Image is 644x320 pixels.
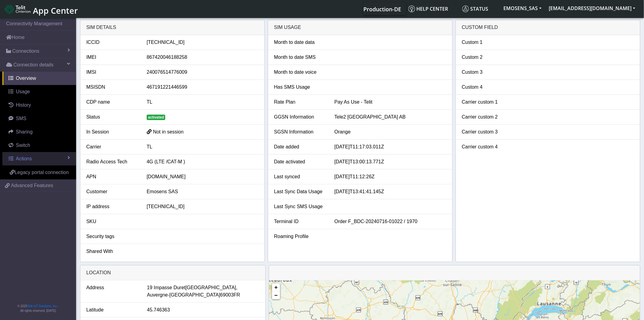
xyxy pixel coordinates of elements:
[270,69,330,76] div: Month to date voice
[220,291,234,299] span: 69003
[142,39,263,46] div: [TECHNICAL_ID]
[82,113,142,121] div: Status
[82,69,142,76] div: IMSI
[80,20,264,35] div: SIM details
[456,20,640,35] div: Custom field
[270,98,330,106] div: Rate Plan
[12,48,39,55] span: Connections
[13,61,54,69] span: Connection details
[11,182,53,189] span: Advanced Features
[330,158,451,165] div: [DATE]T13:00:13.771Z
[460,3,500,15] a: Status
[462,5,488,12] span: Status
[457,84,518,91] div: Custom 4
[142,54,263,61] div: 867420046188258
[270,233,330,240] div: Roaming Profile
[82,39,142,46] div: ICCID
[270,143,330,151] div: Date added
[82,248,142,255] div: Shared With
[15,170,69,175] span: Legacy portal connection
[500,3,545,14] button: EMOSENS_SAS
[406,3,460,15] a: Help center
[2,98,76,112] a: History
[462,5,469,12] img: status.svg
[16,129,33,134] span: Sharing
[457,69,518,76] div: Custom 3
[82,284,142,299] div: Address
[457,98,518,106] div: Carrier custom 1
[457,39,518,46] div: Custom 1
[16,89,30,94] span: Usage
[82,203,142,210] div: IP address
[142,173,263,180] div: [DOMAIN_NAME]
[82,54,142,61] div: IMEI
[5,2,77,16] a: App Center
[82,84,142,91] div: MSISDN
[270,128,330,136] div: SGSN Information
[82,306,142,314] div: Latitude
[270,84,330,91] div: Has SMS Usage
[142,203,263,210] div: [TECHNICAL_ID]
[272,291,280,299] a: Zoom out
[457,143,518,151] div: Carrier custom 4
[457,128,518,136] div: Carrier custom 3
[270,113,330,121] div: GGSN Information
[330,98,451,106] div: Pay As Use - Telit
[457,54,518,61] div: Custom 2
[147,115,166,120] span: activated
[16,76,36,81] span: Overview
[82,188,142,195] div: Customer
[27,304,58,308] a: Telit IoT Solutions, Inc.
[270,54,330,61] div: Month to date SMS
[142,84,263,91] div: 467191221446599
[82,173,142,180] div: APN
[268,20,452,35] div: SIM usage
[142,158,263,165] div: 4G (LTE /CAT-M )
[330,188,451,195] div: [DATE]T13:41:41.145Z
[80,265,265,280] div: LOCATION
[153,129,184,134] span: Not in session
[408,5,415,12] img: knowledge.svg
[363,3,401,15] a: Your current platform instance
[457,113,518,121] div: Carrier custom 2
[147,284,185,291] span: 19 Impasse Duret
[147,291,220,299] span: Auvergne-[GEOGRAPHIC_DATA]
[82,143,142,151] div: Carrier
[2,125,76,139] a: Sharing
[330,173,451,180] div: [DATE]T11:12:26Z
[2,72,76,85] a: Overview
[364,5,401,13] span: Production-DE
[16,116,26,121] span: SMS
[270,218,330,225] div: Terminal ID
[2,112,76,125] a: SMS
[234,291,240,299] span: FR
[330,113,451,121] div: Tele2 [GEOGRAPHIC_DATA] AB
[545,3,639,14] button: [EMAIL_ADDRESS][DOMAIN_NAME]
[33,5,78,16] span: App Center
[330,128,451,136] div: Orange
[270,203,330,210] div: Last Sync SMS Usage
[82,233,142,240] div: Security tags
[82,218,142,225] div: SKU
[16,143,30,148] span: Switch
[330,218,451,225] div: Order F_BDC-20240716-01022 / 1970
[2,139,76,152] a: Switch
[270,188,330,195] div: Last Sync Data Usage
[185,284,237,291] span: [GEOGRAPHIC_DATA],
[142,188,263,195] div: Emosens SAS
[82,158,142,165] div: Radio Access Tech
[408,5,448,12] span: Help center
[142,143,263,151] div: TL
[16,156,32,161] span: Actions
[82,128,142,136] div: In Session
[2,152,76,165] a: Actions
[142,98,263,106] div: TL
[272,283,280,291] a: Zoom in
[82,98,142,106] div: CDP name
[270,158,330,165] div: Date activated
[142,306,264,314] div: 45.746363
[270,173,330,180] div: Last synced
[142,69,263,76] div: 240076514776009
[16,102,31,108] span: History
[270,39,330,46] div: Month to date data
